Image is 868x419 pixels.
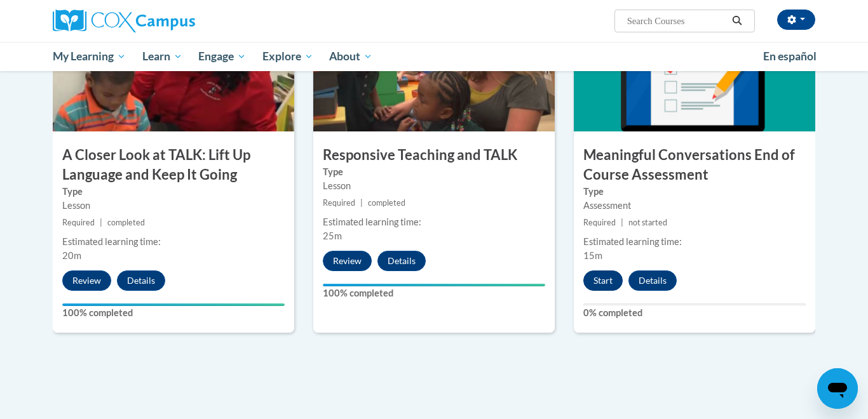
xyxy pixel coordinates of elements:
div: Main menu [34,42,834,71]
label: Type [323,165,545,179]
button: Start [583,270,623,291]
a: Cox Campus [53,10,294,32]
span: Required [583,218,616,227]
span: 15m [583,250,602,261]
div: Estimated learning time: [583,235,806,249]
div: Estimated learning time: [323,215,545,229]
div: Lesson [323,179,545,193]
label: 0% completed [583,306,806,320]
div: Your progress [62,303,285,306]
span: 20m [62,250,81,261]
span: not started [628,218,667,227]
a: Learn [134,42,191,71]
h3: Meaningful Conversations End of Course Assessment [574,145,815,185]
a: Explore [254,42,322,71]
button: Review [62,270,111,291]
span: Engage [198,49,246,64]
button: Details [377,251,426,271]
a: My Learning [44,42,134,71]
h3: A Closer Look at TALK: Lift Up Language and Keep It Going [53,145,294,185]
div: Estimated learning time: [62,235,285,249]
img: Cox Campus [53,10,195,32]
button: Account Settings [777,10,815,30]
span: 25m [323,230,342,241]
button: Review [323,251,372,271]
span: Learn [142,49,182,64]
button: Search [728,13,747,29]
span: About [329,49,372,64]
a: En español [755,43,825,70]
label: 100% completed [323,286,545,300]
span: My Learning [53,49,126,64]
button: Details [117,270,165,291]
a: About [322,42,381,71]
label: Type [583,185,806,199]
span: completed [368,198,405,208]
div: Lesson [62,199,285,213]
span: Required [323,198,355,208]
button: Details [628,270,677,291]
span: En español [763,50,817,63]
input: Search Courses [626,13,728,29]
label: Type [62,185,285,199]
label: 100% completed [62,306,285,320]
div: Assessment [583,199,806,213]
div: Your progress [323,284,545,286]
iframe: Button to launch messaging window [817,368,858,409]
span: completed [107,218,145,227]
span: | [100,218,102,227]
a: Engage [190,42,254,71]
span: | [621,218,623,227]
span: | [360,198,363,208]
h3: Responsive Teaching and TALK [313,145,555,165]
span: Explore [262,49,313,64]
span: Required [62,218,95,227]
